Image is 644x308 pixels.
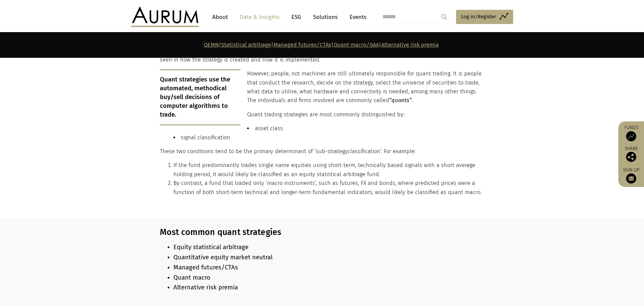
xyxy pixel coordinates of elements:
[273,42,331,48] a: Managed futures/CTAs
[173,254,272,261] span: Quantitative equity market neutral
[622,146,641,162] div: Share
[346,11,366,23] a: Events
[160,227,483,237] h3: Most common quant strategies
[204,42,219,48] a: QEMN
[173,243,248,251] b: Equity statistical arbitrage
[310,11,341,23] a: Solutions
[334,42,379,48] a: Quant macro/GAA
[221,42,271,48] a: Statistical arbitrage
[316,148,348,155] span: sub-strategy
[160,147,483,156] p: These two conditions tend to be the primary determinant of ‘ classification’. For example:
[173,274,210,281] span: Quant macro
[236,11,283,23] a: Data & Insights
[160,110,483,119] p: Quant trading strategies are most commonly distinguished by:
[209,11,231,23] a: About
[456,10,513,24] a: Log in/Register
[622,167,641,184] a: Sign up
[437,10,451,24] input: Submit
[160,69,483,105] p: However, people, not machines are still ultimately responsible for quant trading. It is people th...
[173,264,238,271] span: Managed futures/CTAs
[131,7,199,27] img: Aurum
[626,131,636,141] img: Access Funds
[626,152,636,162] img: Share this post
[173,133,483,142] li: signal classification
[173,179,483,197] li: By contrast, a fund that traded only ‘macro instruments’, such as futures, FX and bonds, where pr...
[160,69,241,125] p: Quant strategies use the automated, methodical buy/sell decisions of computer algorithms to trade.
[204,42,439,48] strong: | | | |
[389,97,412,103] em: “quants”
[288,11,305,23] a: ESG
[173,124,483,133] li: asset class
[626,173,636,184] img: Sign up to our newsletter
[173,161,483,179] li: If the fund predominantly trades single name equities using short-term, technically based signals...
[173,284,238,291] span: Alternative risk premia
[381,42,439,48] a: Alternative risk premia
[461,13,496,21] span: Log in/Register
[622,125,641,141] a: Funds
